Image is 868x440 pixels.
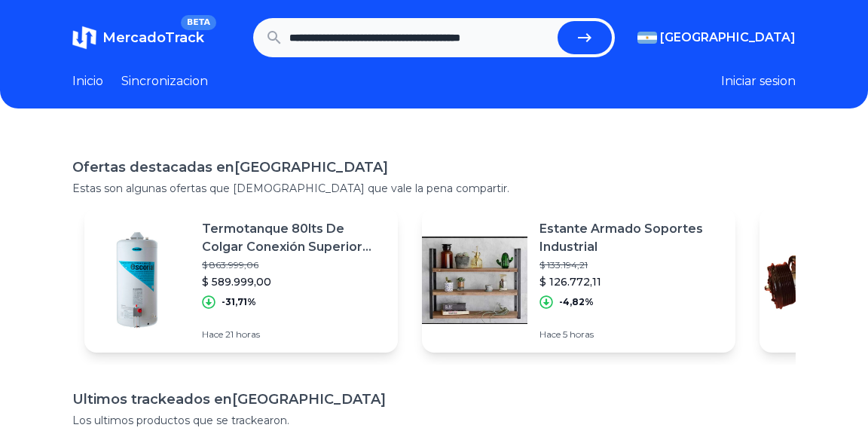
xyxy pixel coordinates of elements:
p: -31,71% [222,296,256,308]
h1: Ofertas destacadas en [GEOGRAPHIC_DATA] [72,157,796,178]
p: Estante Armado Soportes Industrial [539,220,723,256]
img: Featured image [84,228,190,333]
span: MercadoTrack [102,29,204,46]
p: Hace 5 horas [539,328,723,341]
p: $ 126.772,11 [539,274,723,289]
p: Hace 21 horas [202,328,386,341]
button: [GEOGRAPHIC_DATA] [637,29,796,47]
a: Featured imageEstante Armado Soportes Industrial$ 133.194,21$ 126.772,11-4,82%Hace 5 horas [422,208,735,353]
p: $ 589.999,00 [202,274,386,289]
p: Los ultimos productos que se trackearon. [72,413,796,428]
h1: Ultimos trackeados en [GEOGRAPHIC_DATA] [72,389,796,410]
a: MercadoTrackBETA [72,26,204,50]
p: -4,82% [559,296,594,308]
span: BETA [181,15,216,30]
p: Estas son algunas ofertas que [DEMOGRAPHIC_DATA] que vale la pena compartir. [72,181,796,196]
a: Featured imageTermotanque 80lts De Colgar Conexión Superior Escorial$ 863.999,06$ 589.999,00-31,7... [84,208,398,353]
p: $ 133.194,21 [539,259,723,271]
button: Iniciar sesion [721,72,796,90]
a: Sincronizacion [121,72,208,90]
a: Inicio [72,72,103,90]
p: $ 863.999,06 [202,259,386,271]
img: Featured image [759,228,865,333]
img: Featured image [422,228,527,333]
span: [GEOGRAPHIC_DATA] [660,29,796,47]
img: MercadoTrack [72,26,96,50]
img: Argentina [637,32,657,44]
p: Termotanque 80lts De Colgar Conexión Superior Escorial [202,220,386,256]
